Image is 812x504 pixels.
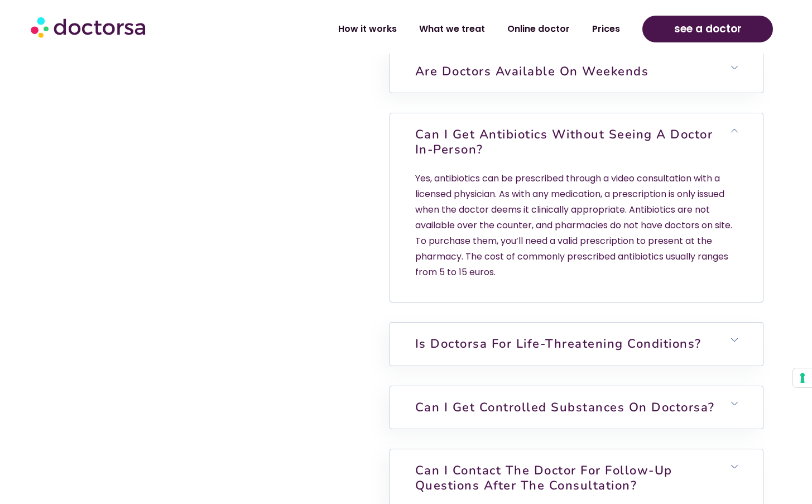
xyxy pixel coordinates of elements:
a: How it works [327,16,408,42]
button: Your consent preferences for tracking technologies [793,368,812,387]
span: see a doctor [674,20,742,38]
a: Can I get controlled substances on Doctorsa? [415,399,715,416]
a: Is Doctorsa for Life-Threatening Conditions? [415,335,702,352]
a: Online doctor [496,16,581,42]
h6: Are doctors available on weekends [390,50,763,93]
a: Prices [581,16,631,42]
a: What we treat [408,16,496,42]
a: see a doctor [642,16,773,42]
a: Can I get antibiotics without seeing a doctor in-person? [415,126,713,157]
p: Yes, antibiotics can be prescribed through a video consultation with a licensed physician. As wit... [415,171,738,280]
h6: Can I get antibiotics without seeing a doctor in-person? [390,113,763,171]
a: Can I contact the doctor for follow-up questions after the consultation? [415,462,672,493]
h6: Is Doctorsa for Life-Threatening Conditions? [390,323,763,365]
nav: Menu [215,16,631,42]
a: Are doctors available on weekends [415,63,649,80]
div: Can I get antibiotics without seeing a doctor in-person? [390,171,763,302]
h6: Can I get controlled substances on Doctorsa? [390,386,763,429]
